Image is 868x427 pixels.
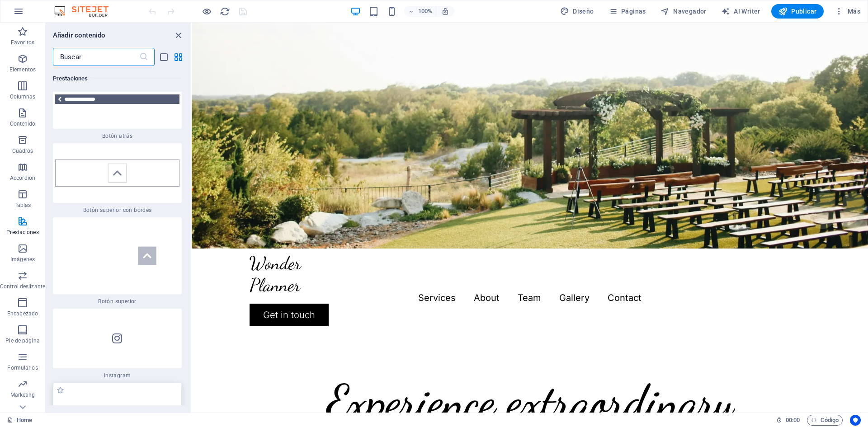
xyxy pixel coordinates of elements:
[220,6,230,17] i: Volver a cargar página
[660,7,707,16] span: Navegador
[404,6,436,17] button: 100%
[771,4,824,19] button: Publicar
[10,120,36,127] p: Contenido
[53,69,182,140] div: Botón atrás
[11,39,34,46] p: Favoritos
[786,415,800,426] span: 00 00
[53,309,182,379] div: Instagram
[10,256,35,263] p: Imágenes
[605,4,650,19] button: Páginas
[657,4,710,19] button: Navegador
[53,298,182,305] span: Botón superior
[52,6,120,17] img: Editor Logo
[173,30,184,41] button: close panel
[53,206,182,214] span: Botón superior con bordes
[557,4,598,19] div: Diseño (Ctrl+Alt+Y)
[53,73,182,84] h6: Prestaciones
[7,310,38,317] p: Encabezado
[418,6,432,17] h6: 100%
[441,7,449,15] i: Al redimensionar, ajustar el nivel de zoom automáticamente para ajustarse al dispositivo elegido.
[776,415,800,426] h6: Tiempo de la sesión
[609,7,646,16] span: Páginas
[53,48,139,66] input: Buscar
[53,30,105,41] h6: Añadir contenido
[55,94,179,103] img: back-button.svg
[55,160,179,187] img: back-to-top-bordered1.svg
[12,147,33,155] p: Cuadros
[560,7,594,16] span: Diseño
[850,415,861,426] button: Usercentrics
[778,7,817,16] span: Publicar
[158,52,169,62] button: list-view
[10,174,35,182] p: Accordion
[831,4,864,19] button: Más
[717,4,764,19] button: AI Writer
[792,417,793,423] span: :
[811,415,839,426] span: Código
[14,202,31,209] p: Tablas
[9,66,36,73] p: Elementos
[10,391,35,399] p: Marketing
[807,415,843,426] button: Código
[721,7,760,16] span: AI Writer
[173,52,184,62] button: grid-view
[6,229,38,236] p: Prestaciones
[10,93,36,100] p: Columnas
[5,337,39,344] p: Pie de página
[201,6,212,17] button: Haz clic para salir del modo de previsualización y seguir editando
[53,132,182,140] span: Botón atrás
[55,220,179,292] img: back-to-topbutton.svg
[7,415,32,426] a: Haz clic para cancelar la selección y doble clic para abrir páginas
[557,4,598,19] button: Diseño
[53,372,182,379] span: Instagram
[219,6,230,17] button: reload
[835,7,860,16] span: Más
[57,386,64,394] span: Añadir a favoritos
[7,364,38,371] p: Formularios
[53,143,182,214] div: Botón superior con bordes
[53,217,182,305] div: Botón superior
